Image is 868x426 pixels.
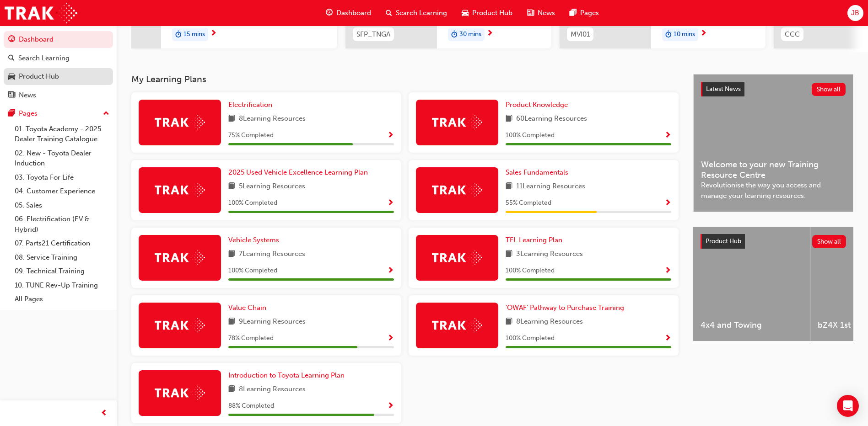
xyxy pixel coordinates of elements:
[239,384,306,395] span: 8 Learning Resources
[387,199,394,208] span: Show Progress
[5,3,77,23] a: Trak
[506,333,555,344] span: 100 % Completed
[8,54,15,63] span: search-icon
[228,100,276,110] a: Electrification
[506,249,512,260] span: book-icon
[4,105,113,122] button: Pages
[387,267,394,275] span: Show Progress
[175,29,182,41] span: duration-icon
[506,198,551,208] span: 55 % Completed
[336,8,371,18] span: Dashboard
[386,7,392,19] span: search-icon
[19,108,38,119] div: Pages
[674,29,695,40] span: 10 mins
[228,249,235,260] span: book-icon
[11,212,113,236] a: 06. Electrification (EV & Hybrid)
[387,132,394,140] span: Show Progress
[378,4,454,22] a: search-iconSearch Learning
[4,31,113,48] a: Dashboard
[506,235,566,245] a: TFL Learning Plan
[103,108,109,120] span: up-icon
[183,29,205,40] span: 15 mins
[506,167,572,178] a: Sales Fundamentals
[387,197,394,209] button: Show Progress
[432,318,482,332] img: Trak
[131,74,679,85] h3: My Learning Plans
[11,170,113,185] a: 03. Toyota For Life
[664,265,671,277] button: Show Progress
[664,197,671,209] button: Show Progress
[4,50,113,67] a: Search Learning
[18,53,70,64] div: Search Learning
[228,198,277,208] span: 100 % Completed
[785,29,800,40] span: CCC
[228,333,274,344] span: 78 % Completed
[527,7,534,19] span: news-icon
[210,30,217,38] span: next-icon
[516,249,583,260] span: 3 Learning Resources
[516,113,587,125] span: 60 Learning Resources
[506,168,568,176] span: Sales Fundamentals
[228,316,235,328] span: book-icon
[506,236,562,244] span: TFL Learning Plan
[506,181,512,192] span: book-icon
[664,335,671,343] span: Show Progress
[228,266,277,276] span: 100 % Completed
[516,316,583,328] span: 8 Learning Resources
[701,234,846,249] a: Product HubShow all
[228,384,235,395] span: book-icon
[19,71,59,82] div: Product Hub
[8,91,15,100] span: news-icon
[486,30,493,38] span: next-icon
[506,100,571,110] a: Product Knowledge
[701,82,846,96] a: Latest NewsShow all
[228,101,272,109] span: Electrification
[155,318,205,332] img: Trak
[432,250,482,265] img: Trak
[101,408,108,419] span: prev-icon
[318,4,378,22] a: guage-iconDashboard
[454,4,520,22] a: car-iconProduct Hub
[506,304,624,312] span: 'OWAF' Pathway to Purchase Training
[387,400,394,412] button: Show Progress
[239,249,305,260] span: 7 Learning Resources
[538,8,555,18] span: News
[451,29,458,41] span: duration-icon
[664,132,671,140] span: Show Progress
[701,160,846,180] span: Welcome to your new Training Resource Centre
[571,29,590,40] span: MVI01
[462,7,469,19] span: car-icon
[239,113,306,125] span: 8 Learning Resources
[155,250,205,265] img: Trak
[4,68,113,85] a: Product Hub
[228,167,372,178] a: 2025 Used Vehicle Excellence Learning Plan
[693,227,810,341] a: 4x4 and Towing
[155,183,205,197] img: Trak
[693,74,853,212] a: Latest NewsShow allWelcome to your new Training Resource CentreRevolutionise the way you access a...
[11,122,113,146] a: 01. Toyota Academy - 2025 Dealer Training Catalogue
[700,30,707,38] span: next-icon
[228,113,235,125] span: book-icon
[812,235,846,248] button: Show all
[847,5,863,21] button: JB
[664,130,671,141] button: Show Progress
[701,320,803,330] span: 4x4 and Towing
[664,199,671,208] span: Show Progress
[387,335,394,343] span: Show Progress
[228,130,274,141] span: 75 % Completed
[19,90,36,101] div: News
[506,130,555,141] span: 100 % Completed
[570,7,577,19] span: pages-icon
[432,183,482,197] img: Trak
[356,29,390,40] span: SFP_TNGA
[506,113,512,125] span: book-icon
[11,250,113,265] a: 08. Service Training
[8,36,15,44] span: guage-icon
[228,181,235,192] span: book-icon
[837,395,859,417] div: Open Intercom Messenger
[228,371,345,379] span: Introduction to Toyota Learning Plan
[11,264,113,278] a: 09. Technical Training
[506,316,512,328] span: book-icon
[155,386,205,400] img: Trak
[665,29,672,41] span: duration-icon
